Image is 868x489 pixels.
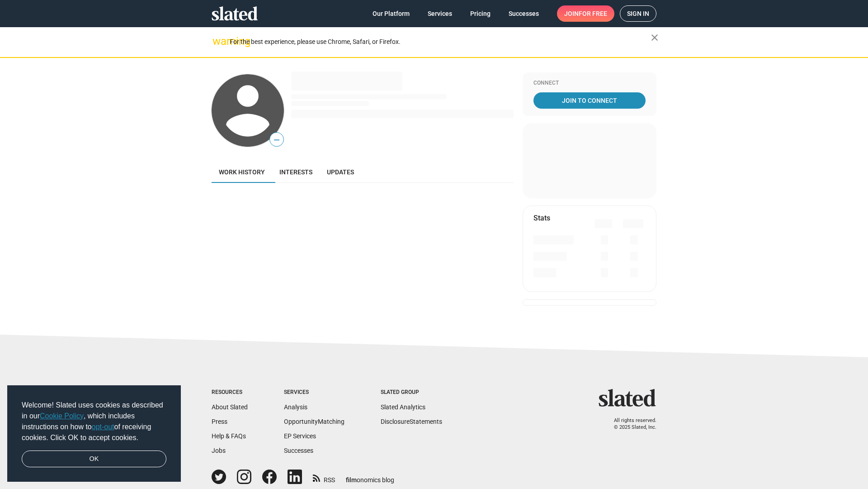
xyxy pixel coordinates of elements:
[557,5,614,22] a: Joinfor free
[620,5,656,22] a: Sign in
[284,432,316,440] a: EP Services
[365,5,417,22] a: Our Platform
[212,161,272,183] a: Work history
[270,134,283,146] span: —
[501,5,546,22] a: Successes
[564,5,607,22] span: Join
[313,470,335,484] a: RSS
[381,389,442,396] div: Slated Group
[381,418,442,425] a: DisclosureStatements
[212,432,246,440] a: Help & FAQs
[381,403,425,411] a: Slated Analytics
[649,32,660,43] mat-icon: close
[320,161,361,183] a: Updates
[627,6,649,21] span: Sign in
[212,447,226,454] a: Jobs
[327,168,354,176] span: Updates
[212,403,248,411] a: About Slated
[272,161,320,183] a: Interests
[212,389,248,396] div: Resources
[373,5,410,22] span: Our Platform
[22,451,166,468] a: dismiss cookie message
[535,92,644,109] span: Join To Connect
[420,5,459,22] a: Services
[346,469,394,484] a: filmonomics blog
[604,417,656,431] p: All rights reserved. © 2025 Slated, Inc.
[284,389,344,396] div: Services
[533,80,646,87] div: Connect
[92,423,114,431] a: opt-out
[7,385,181,482] div: cookieconsent
[40,412,84,420] a: Cookie Policy
[212,418,227,425] a: Press
[463,5,498,22] a: Pricing
[428,5,452,22] span: Services
[22,400,166,443] span: Welcome! Slated uses cookies as described in our , which includes instructions on how to of recei...
[579,5,607,22] span: for free
[470,5,491,22] span: Pricing
[533,213,550,223] mat-card-title: Stats
[509,5,539,22] span: Successes
[284,403,307,411] a: Analysis
[219,168,265,176] span: Work history
[284,447,313,454] a: Successes
[279,168,312,176] span: Interests
[212,36,223,47] mat-icon: warning
[533,92,646,109] a: Join To Connect
[284,418,344,425] a: OpportunityMatching
[230,36,651,48] div: For the best experience, please use Chrome, Safari, or Firefox.
[346,476,357,484] span: film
